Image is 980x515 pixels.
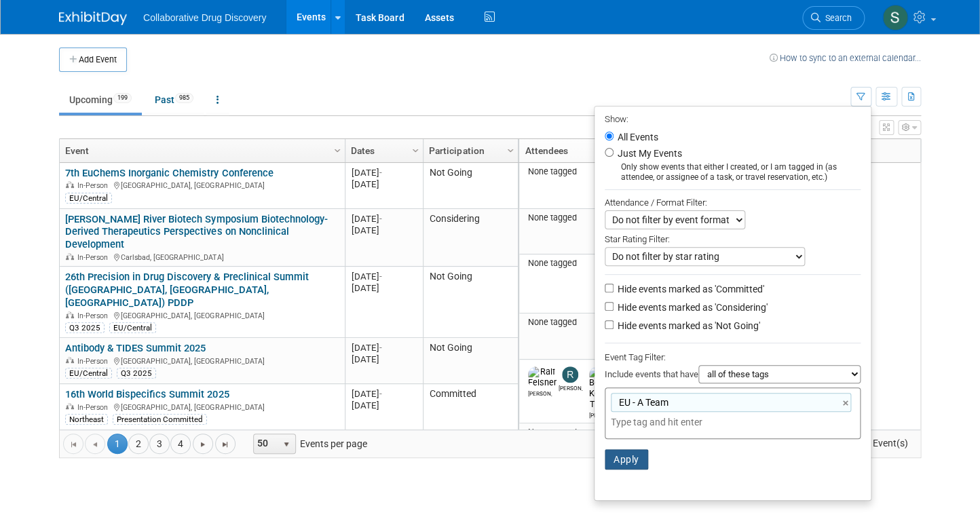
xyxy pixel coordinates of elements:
a: Attendees [525,139,646,162]
div: Northeast [65,414,108,425]
img: In-Person Event [66,357,74,364]
div: [DATE] [351,388,417,400]
span: Go to the first page [68,439,79,450]
div: None tagged [525,317,650,328]
span: In-Person [77,253,112,262]
span: Collaborative Drug Discovery [143,12,266,23]
span: 50 [254,434,277,453]
div: Carlsbad, [GEOGRAPHIC_DATA] [65,251,339,263]
td: Not Going [423,338,518,384]
a: 16th World Bispecifics Summit 2025 [65,388,229,400]
div: [DATE] [351,225,417,236]
span: EU - A Team [616,396,668,409]
a: 4 [170,434,191,454]
a: 7th EuChemS Inorganic Chemistry Conference [65,167,273,179]
span: Go to the last page [220,439,231,450]
div: EU/Central [65,193,112,204]
span: - [379,214,381,224]
label: Hide events marked as 'Considering' [615,301,768,314]
div: [DATE] [351,400,417,411]
a: Antibody & TIDES Summit 2025 [65,342,206,354]
div: [DATE] [351,342,417,354]
span: Go to the next page [197,439,208,450]
span: Column Settings [332,145,343,156]
div: [DATE] [351,213,417,225]
div: Include events that have [605,365,861,387]
a: Go to the previous page [85,434,105,454]
a: Go to the last page [215,434,235,454]
span: - [379,343,381,353]
div: [DATE] [351,282,417,294]
div: Only show events that either I created, or I am tagged in (as attendee, or assignee of a task, or... [605,162,861,183]
div: Star Rating Filter: [605,229,861,247]
label: Hide events marked as 'Not Going' [615,319,760,332]
a: Column Settings [409,139,423,159]
span: 199 [113,93,132,103]
div: Ryan Censullo [559,383,582,392]
a: 2 [128,434,149,454]
a: × [842,396,851,411]
div: None tagged [525,212,650,223]
span: 1 [107,434,128,454]
div: Show: [605,110,861,127]
a: [PERSON_NAME] River Biotech Symposium Biotechnology-Derived Therapeutics Perspectives on Nonclini... [65,213,327,251]
div: Ralf Felsner [528,388,552,397]
label: All Events [615,132,658,142]
div: [GEOGRAPHIC_DATA], [GEOGRAPHIC_DATA] [65,309,339,321]
img: Ryan Censullo [562,366,578,383]
input: Type tag and hit enter [611,415,801,429]
div: [GEOGRAPHIC_DATA], [GEOGRAPHIC_DATA] [65,401,339,413]
div: [DATE] [351,178,417,190]
a: Upcoming199 [59,87,142,113]
span: - [379,271,381,282]
a: Search [802,6,865,30]
span: Column Settings [505,145,516,156]
img: In-Person Event [66,253,74,260]
td: Not Going [423,163,518,209]
a: Participation [429,139,509,162]
div: [GEOGRAPHIC_DATA], [GEOGRAPHIC_DATA] [65,355,339,366]
div: Q3 2025 [117,368,156,379]
span: 985 [175,93,193,103]
div: Presentation Committed [113,414,207,425]
td: Considering [423,209,518,267]
a: How to sync to an external calendar... [770,53,921,63]
img: Bobby Kotak-Thorn [589,366,613,410]
div: Q3 2025 [65,322,105,333]
a: Column Settings [331,139,345,159]
a: Past985 [145,87,204,113]
a: Dates [351,139,414,162]
button: Apply [605,449,648,470]
div: None tagged [525,427,650,438]
span: In-Person [77,181,112,190]
a: 26th Precision in Drug Discovery & Preclinical Summit ([GEOGRAPHIC_DATA], [GEOGRAPHIC_DATA], [GEO... [65,271,308,309]
a: 3 [149,434,170,454]
div: EU/Central [109,322,156,333]
span: Search [821,13,852,23]
a: Column Settings [504,139,519,159]
div: [GEOGRAPHIC_DATA], [GEOGRAPHIC_DATA] [65,179,339,191]
div: Bobby Kotak-Thorn [589,410,613,419]
div: EU/Central [65,368,112,379]
a: Go to the first page [63,434,83,454]
span: - [379,168,381,178]
div: Event Tag Filter: [605,349,861,365]
img: In-Person Event [66,311,74,318]
div: None tagged [525,258,650,269]
span: select [281,439,292,450]
a: Event [65,139,336,162]
span: Events per page [236,434,381,454]
span: In-Person [77,403,112,412]
label: Hide events marked as 'Committed' [615,282,764,296]
td: Not Going [423,267,518,338]
img: Ralf Felsner [528,366,557,388]
img: Susana Tomasio [882,5,908,31]
div: None tagged [525,166,650,177]
span: Go to the previous page [90,439,100,450]
img: ExhibitDay [59,12,127,25]
div: [DATE] [351,271,417,282]
a: Go to the next page [193,434,213,454]
span: In-Person [77,357,112,366]
span: - [379,389,381,399]
div: [DATE] [351,167,417,178]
